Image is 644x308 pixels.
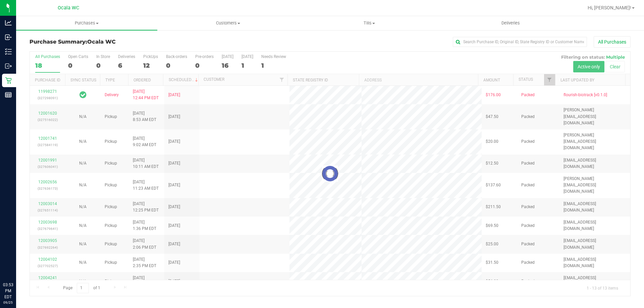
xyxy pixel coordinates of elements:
iframe: Resource center [7,254,27,274]
button: All Purchases [594,36,631,48]
input: Search Purchase ID, Original ID, State Registry ID or Customer Name... [453,37,587,47]
span: Deliveries [492,20,529,26]
span: Ocala WC [58,5,79,11]
inline-svg: Inbound [5,34,12,41]
span: Tills [299,20,439,26]
inline-svg: Reports [5,91,12,98]
a: Customers [157,16,299,30]
span: Ocala WC [87,39,116,45]
inline-svg: Retail [5,77,12,84]
inline-svg: Analytics [5,19,12,26]
span: Hi, [PERSON_NAME]! [588,5,631,10]
a: Tills [299,16,440,30]
a: Deliveries [440,16,581,30]
p: 09/25 [3,300,13,305]
span: Customers [158,20,298,26]
h3: Purchase Summary: [30,39,230,45]
a: Purchases [16,16,157,30]
inline-svg: Outbound [5,63,12,69]
inline-svg: Inventory [5,48,12,55]
span: Purchases [16,20,157,26]
p: 03:53 PM EDT [3,282,13,300]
